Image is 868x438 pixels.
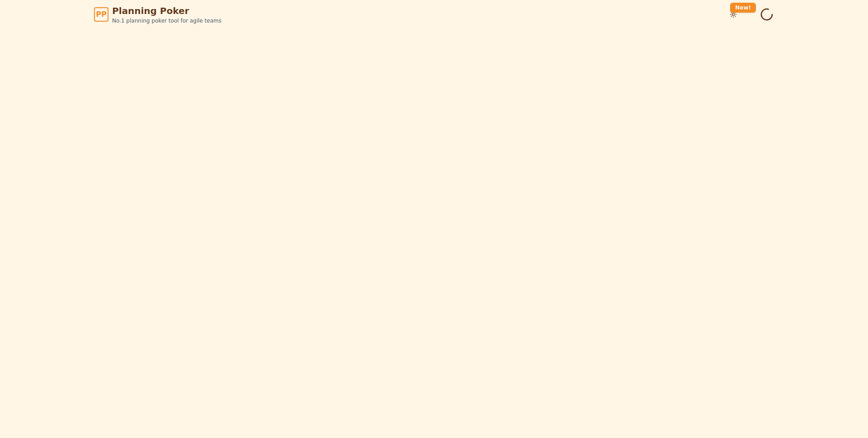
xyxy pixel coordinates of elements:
[112,17,222,24] span: No.1 planning poker tool for agile teams
[94,5,222,24] a: PPPlanning PokerNo.1 planning poker tool for agile teams
[725,6,741,23] button: New!
[112,5,222,17] span: Planning Poker
[96,9,106,20] span: PP
[730,3,756,13] div: New!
